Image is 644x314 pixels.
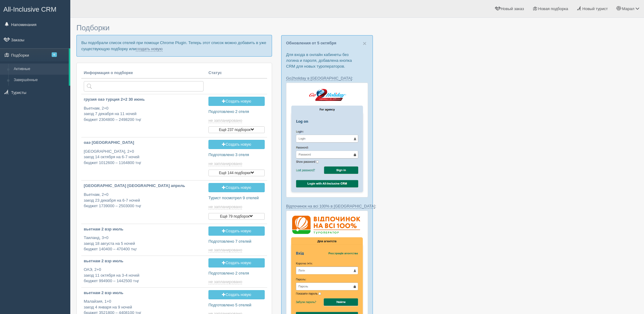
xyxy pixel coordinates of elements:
a: Создать новую [208,290,265,299]
span: Марал [622,6,634,11]
a: не запланировано [208,204,243,209]
p: Подготовлено 5 отелей [208,302,265,308]
p: Подготовлено 2 отеля [208,109,265,115]
img: go2holiday-login-via-crm-for-travel-agents.png [286,83,368,197]
a: не запланировано [208,118,243,123]
a: Активные [11,64,69,75]
span: All-Inclusive CRM [3,6,57,13]
p: оаэ [GEOGRAPHIC_DATA] [84,140,204,146]
p: Подготовлено 2 отеля [208,271,265,276]
a: All-Inclusive CRM [0,0,70,17]
a: вьетнам 2 взр июль Таиланд, 3+0заезд 18 августа на 5 ночейбюджет 140400 – 470400 тңг [81,224,206,255]
a: Обновления от 5 октября [286,41,336,45]
a: вьетнам 2 взр июль ОАЭ, 2+0заезд 11 октября на 3-4 ночейбюджет 994900 – 1442500 тңг [81,256,206,287]
a: Создать новую [208,97,265,106]
p: [GEOGRAPHIC_DATA], 2+0 заезд 14 октября на 6-7 ночей бюджет 1012600 – 1164800 тңг [84,149,204,166]
a: Создать новую [208,258,265,267]
a: Go2holiday в [GEOGRAPHIC_DATA] [286,76,352,81]
span: не запланировано [208,118,242,123]
p: Подготовлено 3 отеля [208,152,265,158]
th: Статус [206,68,267,79]
a: оаэ [GEOGRAPHIC_DATA] [GEOGRAPHIC_DATA], 2+0заезд 14 октября на 6-7 ночейбюджет 1012600 – 1164800... [81,137,206,171]
a: создать новую [136,47,163,51]
button: Ещё 237 подборок [208,126,265,133]
p: Турист посмотрел 9 отелей [208,195,265,201]
a: Відпочинок на всі 100% в [GEOGRAPHIC_DATA] [286,204,375,209]
button: Ещё 79 подборок [208,213,265,220]
p: : [286,203,368,209]
a: Завершённые [11,75,69,86]
p: Подготовлено 7 отелей [208,239,265,245]
span: не запланировано [208,204,242,209]
a: Создать новую [208,226,265,236]
p: Таиланд, 3+0 заезд 18 августа на 5 ночей бюджет 140400 – 470400 тңг [84,235,204,252]
p: : [286,75,368,81]
button: Ещё 144 подборки [208,170,265,176]
p: [GEOGRAPHIC_DATA] [GEOGRAPHIC_DATA] апрель [84,183,204,189]
span: Новая подборка [538,6,568,11]
a: Создать новую [208,140,265,149]
a: не запланировано [208,279,243,284]
a: не запланировано [208,161,243,166]
th: Информация о подборке [81,68,206,79]
p: вьетнам 2 взр июль [84,226,204,232]
p: Вьетнам, 2+0 заезд 7 декабря на 11 ночей бюджет 2304800 – 2498200 тңг [84,106,204,123]
span: не запланировано [208,161,242,166]
p: ОАЭ, 2+0 заезд 11 октября на 3-4 ночей бюджет 994900 – 1442500 тңг [84,267,204,284]
p: Вы подобрали список отелей при помощи Chrome Plugin. Теперь этот список можно добавить в уже суще... [76,35,272,56]
span: не запланировано [208,248,242,252]
a: Создать новую [208,183,265,192]
p: Для входа в онлайн кабинеты без логина и пароля, добавлена кнопка CRM для новых туроператоров. [286,52,368,69]
span: Новый заказ [501,6,524,11]
span: не запланировано [208,279,242,284]
button: Close [363,40,366,47]
p: вьетнам 2 взр июль [84,290,204,296]
p: вьетнам 2 взр июль [84,258,204,264]
input: Поиск по стране или туристу [84,81,204,92]
a: не запланировано [208,248,243,252]
span: Подборки [76,24,109,32]
p: Вьетнам, 2+0 заезд 23 декабря на 6-7 ночей бюджет 1739000 – 2503000 тңг [84,192,204,209]
span: × [363,40,366,47]
a: грузия оаэ турция 2+2 30 июнь Вьетнам, 2+0заезд 7 декабря на 11 ночейбюджет 2304800 – 2498200 тңг [81,94,206,128]
p: грузия оаэ турция 2+2 30 июнь [84,97,204,103]
span: Новый турист [582,6,608,11]
a: [GEOGRAPHIC_DATA] [GEOGRAPHIC_DATA] апрель Вьетнам, 2+0заезд 23 декабря на 6-7 ночейбюджет 173900... [81,181,206,214]
span: 6 [52,52,57,57]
